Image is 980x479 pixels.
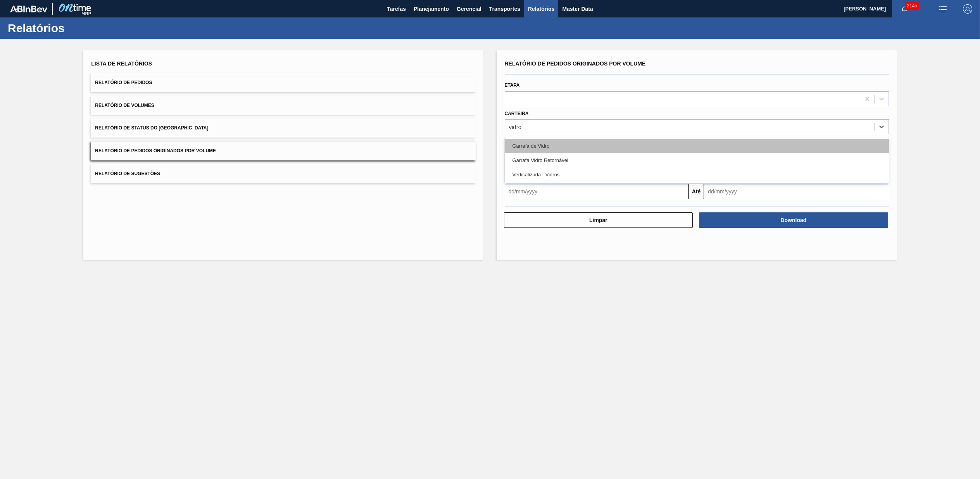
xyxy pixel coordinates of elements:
[95,148,216,153] span: Relatório de Pedidos Originados por Volume
[91,96,475,115] button: Relatório de Volumes
[504,212,693,228] button: Limpar
[505,83,520,88] label: Etapa
[8,24,145,33] h1: Relatórios
[489,4,520,14] span: Transportes
[95,80,152,85] span: Relatório de Pedidos
[91,73,475,92] button: Relatório de Pedidos
[562,4,593,14] span: Master Data
[704,184,888,199] input: dd/mm/yyyy
[91,60,152,67] span: Lista de Relatórios
[95,125,208,131] span: Relatório de Status do [GEOGRAPHIC_DATA]
[505,184,689,199] input: dd/mm/yyyy
[91,119,475,138] button: Relatório de Status do [GEOGRAPHIC_DATA]
[505,167,889,182] div: Verticalizada - Vidros
[528,4,554,14] span: Relatórios
[892,3,917,14] button: Notificações
[699,212,888,228] button: Download
[10,5,47,12] img: TNhmsLtSVTkK8tSr43FrP2fwEKptu5GPRR3wAAAABJRU5ErkJggg==
[95,103,154,108] span: Relatório de Volumes
[905,2,919,10] span: 2145
[91,141,475,160] button: Relatório de Pedidos Originados por Volume
[505,153,889,167] div: Garrafa Vidro Retornável
[91,164,475,183] button: Relatório de Sugestões
[387,4,406,14] span: Tarefas
[457,4,481,14] span: Gerencial
[938,4,947,14] img: userActions
[95,171,160,176] span: Relatório de Sugestões
[505,111,529,116] label: Carteira
[414,4,449,14] span: Planejamento
[963,4,972,14] img: Logout
[505,139,889,153] div: Garrafa de Vidro
[688,184,704,199] button: Até
[505,60,646,67] span: Relatório de Pedidos Originados por Volume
